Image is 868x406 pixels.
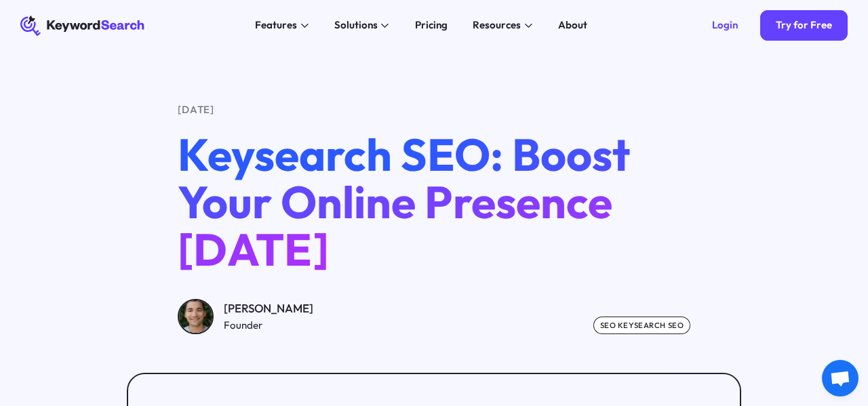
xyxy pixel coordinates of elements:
[224,300,313,318] div: [PERSON_NAME]
[178,102,690,118] div: [DATE]
[334,18,378,33] div: Solutions
[178,126,630,277] span: Keysearch SEO: Boost Your Online Presence [DATE]
[558,18,587,33] div: About
[255,18,297,33] div: Features
[415,18,448,33] div: Pricing
[760,10,847,41] a: Try for Free
[224,318,313,333] div: Founder
[776,19,832,32] div: Try for Free
[712,19,738,32] div: Login
[407,16,455,36] a: Pricing
[696,10,753,41] a: Login
[551,16,595,36] a: About
[473,18,521,33] div: Resources
[593,317,690,334] div: SEO keysearch seo
[822,360,859,397] div: Open chat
